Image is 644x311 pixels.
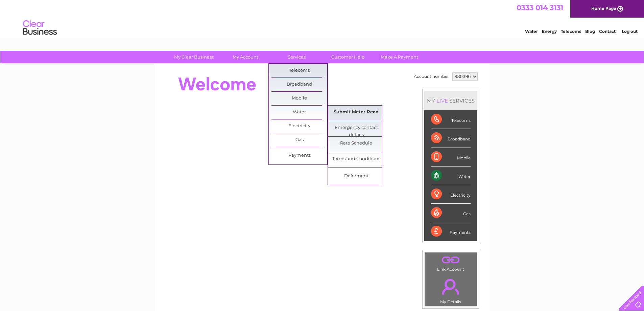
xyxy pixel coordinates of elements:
[431,148,471,166] div: Mobile
[271,92,327,105] a: Mobile
[328,106,384,119] a: Submit Meter Read
[431,204,471,222] div: Gas
[525,29,538,34] a: Water
[271,64,327,77] a: Telecoms
[166,51,222,63] a: My Clear Business
[23,18,57,38] img: logo.png
[427,275,475,298] a: .
[425,273,477,306] td: My Details
[412,71,451,82] td: Account number
[599,29,616,34] a: Contact
[431,166,471,185] div: Water
[585,29,595,34] a: Blog
[328,152,384,166] a: Terms and Conditions
[328,121,384,135] a: Emergency contact details
[269,51,325,63] a: Services
[517,3,563,12] a: 0333 014 3131
[271,149,327,162] a: Payments
[372,51,427,63] a: Make A Payment
[622,29,638,34] a: Log out
[271,119,327,133] a: Electricity
[424,91,477,110] div: MY SERVICES
[271,133,327,147] a: Gas
[163,4,482,33] div: Clear Business is a trading name of Verastar Limited (registered in [GEOGRAPHIC_DATA] No. 3667643...
[271,78,327,91] a: Broadband
[435,97,449,104] div: LIVE
[217,51,273,63] a: My Account
[431,110,471,129] div: Telecoms
[561,29,581,34] a: Telecoms
[425,252,477,273] td: Link Account
[431,129,471,148] div: Broadband
[431,185,471,204] div: Electricity
[542,29,557,34] a: Energy
[328,170,384,183] a: Deferment
[431,222,471,241] div: Payments
[328,137,384,150] a: Rate Schedule
[271,106,327,119] a: Water
[427,254,475,266] a: .
[320,51,376,63] a: Customer Help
